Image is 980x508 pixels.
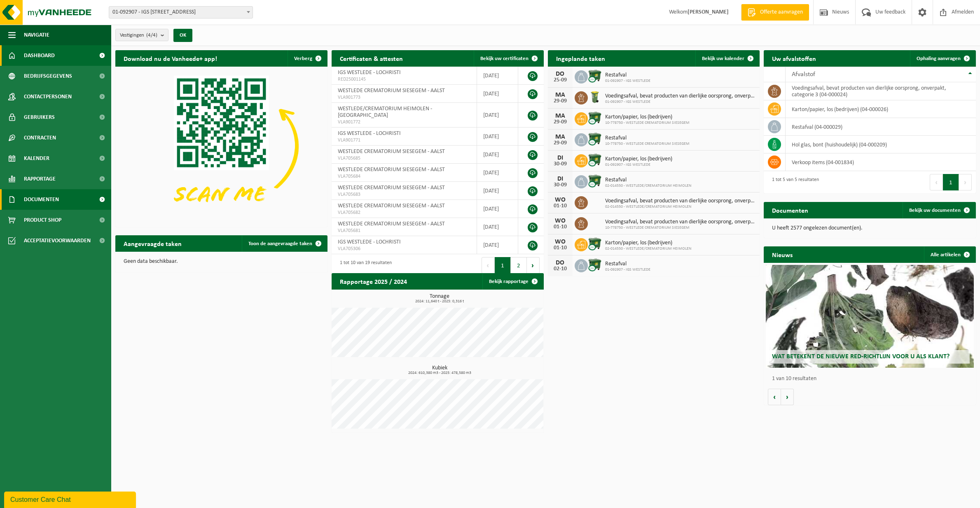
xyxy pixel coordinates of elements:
[605,267,650,272] span: 01-092907 - IGS WESTLEDE
[482,257,495,274] button: Previous
[930,174,943,190] button: Previous
[495,257,511,274] button: 1
[248,241,312,246] span: Toon de aangevraagde taken
[943,174,959,190] button: 1
[480,56,529,61] span: Bekijk uw certificaten
[477,236,518,254] td: [DATE]
[588,153,602,167] img: WB-1100-CU
[552,197,568,203] div: WO
[695,50,759,67] a: Bekijk uw kalender
[605,100,756,104] span: 01-092907 - IGS WESTLEDE
[120,29,157,42] span: Vestigingen
[588,69,602,83] img: WB-1100-CU
[338,185,445,191] span: WESTLEDE CREMATORIUM SIESEGEM - AALST
[338,221,445,227] span: WESTLEDE CREMATORIUM SIESEGEM - AALST
[511,257,527,274] button: 2
[336,294,544,304] h3: Tonnage
[764,202,816,218] h2: Documenten
[605,162,672,167] span: 01-092907 - IGS WESTLEDE
[605,225,756,230] span: 10-778750 - WESTLEDE CREMATORIUM SIESEGEM
[294,56,312,61] span: Verberg
[115,50,225,66] h2: Download nu de Vanheede+ app!
[786,153,976,171] td: verkoop items (04-001834)
[552,77,568,83] div: 25-09
[772,225,968,231] p: U heeft 2577 ongelezen document(en).
[588,111,602,125] img: WB-1100-CU
[338,227,470,234] span: VLA705681
[115,67,327,225] img: Download de VHEPlus App
[552,140,568,146] div: 29-09
[338,130,401,137] span: IGS WESTLEDE - LOCHRISTI
[477,200,518,218] td: [DATE]
[909,208,961,213] span: Bekijk uw documenten
[482,273,543,290] a: Bekijk rapportage
[109,7,253,18] span: 01-092907 - IGS WESTLEDE - 9080 LOCHRISTI, SMALLE HEERWEG 60
[477,146,518,164] td: [DATE]
[605,135,690,141] span: Restafval
[917,56,961,61] span: Ophaling aanvragen
[24,230,91,251] span: Acceptatievoorwaarden
[786,136,976,153] td: hol glas, bont (huishoudelijk) (04-000209)
[688,9,729,15] strong: [PERSON_NAME]
[792,71,815,78] span: Afvalstof
[477,182,518,200] td: [DATE]
[338,239,401,245] span: IGS WESTLEDE - LOCHRISTI
[146,32,157,38] count: (4/4)
[605,219,756,225] span: Voedingsafval, bevat producten van dierlijke oorsprong, onverpakt, categorie 3
[173,29,192,42] button: OK
[768,173,819,191] div: 1 tot 5 van 5 resultaten
[338,76,470,83] span: RED25001145
[605,261,650,267] span: Restafval
[552,203,568,209] div: 01-10
[527,257,540,274] button: Next
[786,82,976,100] td: voedingsafval, bevat producten van dierlijke oorsprong, onverpakt, categorie 3 (04-000024)
[910,50,975,67] a: Ophaling aanvragen
[24,45,55,66] span: Dashboard
[605,121,690,125] span: 10-778750 - WESTLEDE CREMATORIUM SIESEGEM
[242,235,327,252] a: Toon de aangevraagde taken
[588,132,602,146] img: WB-1100-CU
[903,202,975,218] a: Bekijk uw documenten
[605,79,650,84] span: 01-092907 - IGS WESTLEDE
[552,98,568,104] div: 29-09
[959,174,972,190] button: Next
[552,119,568,125] div: 29-09
[605,240,691,246] span: Karton/papier, los (bedrijven)
[24,128,56,148] span: Contracten
[24,148,49,169] span: Kalender
[4,490,138,508] iframe: chat widget
[741,4,809,21] a: Offerte aanvragen
[605,114,690,121] span: Karton/papier, los (bedrijven)
[548,50,613,66] h2: Ingeplande taken
[552,113,568,119] div: MA
[605,198,756,204] span: Voedingsafval, bevat producten van dierlijke oorsprong, onverpakt, categorie 3
[477,128,518,146] td: [DATE]
[338,94,470,101] span: VLA901773
[588,237,602,251] img: WB-1100-CU
[772,376,972,382] p: 1 van 10 resultaten
[588,174,602,188] img: WB-1100-CU
[338,137,470,144] span: VLA901771
[336,371,544,375] span: 2024: 610,380 m3 - 2025: 478,580 m3
[605,246,691,251] span: 02-014550 - WESTLEDE/CREMATORIUM HEIMOLEN
[338,209,470,216] span: VLA705682
[605,93,756,100] span: Voedingsafval, bevat producten van dierlijke oorsprong, onverpakt, categorie 3
[786,118,976,136] td: restafval (04-000029)
[552,134,568,140] div: MA
[338,246,470,252] span: VLA705306
[764,246,801,262] h2: Nieuws
[338,173,470,180] span: VLA705684
[288,50,327,67] button: Verberg
[605,204,756,209] span: 02-014550 - WESTLEDE/CREMATORIUM HEIMOLEN
[924,246,975,263] a: Alle artikelen
[605,183,691,188] span: 02-014550 - WESTLEDE/CREMATORIUM HEIMOLEN
[338,148,445,155] span: WESTLEDE CREMATORIUM SIESEGEM - AALST
[702,56,744,61] span: Bekijk uw kalender
[336,256,392,274] div: 1 tot 10 van 19 resultaten
[338,203,445,209] span: WESTLEDE CREMATORIUM SIESEGEM - AALST
[552,239,568,245] div: WO
[605,141,690,146] span: 10-778750 - WESTLEDE CREMATORIUM SIESEGEM
[758,8,805,16] span: Offerte aanvragen
[124,259,319,264] p: Geen data beschikbaar.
